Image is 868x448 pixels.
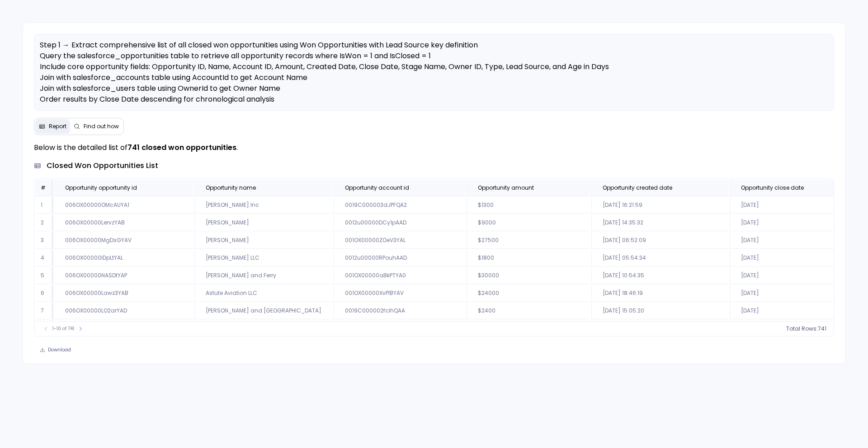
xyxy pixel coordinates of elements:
td: $1300 [467,197,590,214]
td: 001OX00000aBkPTYA0 [334,267,466,284]
button: Find out how [70,119,123,134]
td: 001OX00000ZOeV3YAL [334,232,466,249]
span: Opportunity amount [478,184,534,191]
td: [DATE] [730,285,860,302]
td: 3 [35,232,53,249]
td: $30000 [467,267,590,284]
td: $9000 [467,215,590,231]
td: 1 [35,197,53,214]
td: [DATE] 06:52:09 [591,232,729,249]
td: [DATE] 07:57:47 [591,320,729,337]
span: Total Rows: [786,325,818,332]
td: [DATE] [730,250,860,266]
button: Download [34,344,77,356]
td: $27500 [467,232,590,249]
td: 006OX00000NASDtYAP [54,267,193,284]
span: Opportunity account id [345,184,409,191]
td: [DATE] [730,215,860,231]
td: [PERSON_NAME] [194,320,333,337]
td: 006OX00000LervzYAB [54,215,193,231]
td: [DATE] 16:21:59 [591,197,729,214]
span: Opportunity opportunity id [65,184,137,191]
td: [PERSON_NAME] LLC [194,250,333,266]
td: [PERSON_NAME] [194,232,333,249]
td: [DATE] 05:54:34 [591,250,729,266]
td: 6 [35,285,53,302]
span: Report [49,123,66,130]
td: 001OX00000XvPlBYAV [334,285,466,302]
td: 7 [35,303,53,319]
span: Download [48,347,71,353]
td: 0019C000002fclhQAA [334,303,466,319]
td: $1800 [467,250,590,266]
span: Find out how [84,123,119,130]
span: Opportunity close date [741,184,804,191]
td: [PERSON_NAME] and Ferry [194,267,333,284]
td: [DATE] [730,267,860,284]
strong: 741 closed won opportunities [127,142,236,153]
td: 8 [35,320,53,337]
td: 006OX00000LO2arYAD [54,303,193,319]
td: [DATE] [730,232,860,249]
button: Report [35,119,70,134]
td: 0012u00000DCy1pAAD [334,215,466,231]
td: [PERSON_NAME] [194,215,333,231]
td: 5 [35,267,53,284]
td: [PERSON_NAME] Inc [194,197,333,214]
span: Opportunity name [206,184,256,191]
td: [DATE] 18:46:19 [591,285,729,302]
td: $2400 [467,303,590,319]
td: [PERSON_NAME] and [GEOGRAPHIC_DATA] [194,303,333,319]
td: [DATE] 14:35:32 [591,215,729,231]
td: [DATE] [730,303,860,319]
span: 741 [818,325,826,332]
span: Step 1 → Extract comprehensive list of all closed won opportunities using Won Opportunities with ... [40,40,609,115]
td: 006OX00000IDpLtYAL [54,250,193,266]
td: Astute Aviation LLC [194,285,333,302]
td: [DATE] [730,320,860,337]
td: 006OX00000MgDsGYAV [54,232,193,249]
span: closed won opportunities list [47,160,158,171]
td: 006OX00000Lawz3YAB [54,285,193,302]
td: 0019C000003dJPFQA2 [334,197,466,214]
td: $6000 [467,320,590,337]
span: Opportunity created date [603,184,672,191]
td: 2 [35,215,53,231]
td: [DATE] [730,197,860,214]
span: 1-10 of 741 [52,325,74,332]
td: 4 [35,250,53,266]
td: 0012u00000RPouhAAD [334,250,466,266]
p: Below is the detailed list of . [34,142,835,153]
td: $24000 [467,285,590,302]
td: 006OX00000OMcAUYA1 [54,197,193,214]
span: # [41,184,46,191]
td: 001OX00000a4PRWYA2 [334,320,466,337]
td: 006OX00000N5KDoYAN [54,320,193,337]
td: [DATE] 15:05:20 [591,303,729,319]
td: [DATE] 10:54:35 [591,267,729,284]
